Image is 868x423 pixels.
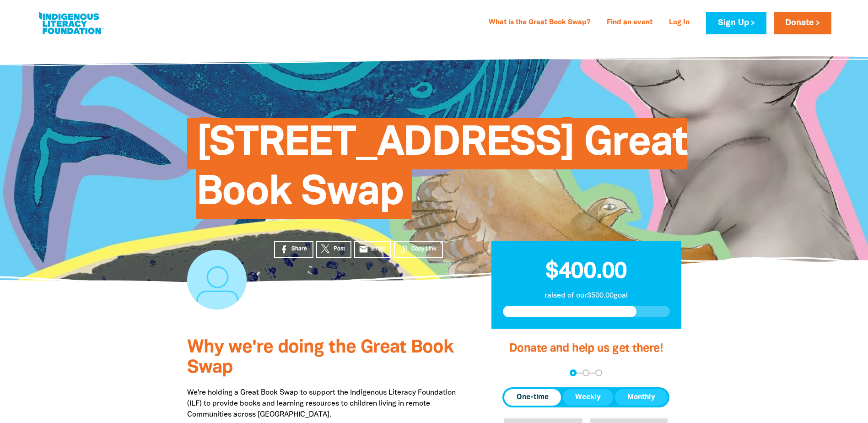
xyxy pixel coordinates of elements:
a: emailEmail [354,241,392,258]
span: Share [291,245,307,253]
a: Share [274,241,313,258]
p: raised of our $500.00 goal [503,290,670,301]
a: Find an event [601,16,658,30]
span: Copy Link [411,245,437,253]
span: One-time [517,392,549,403]
span: Monthly [627,392,655,403]
button: Copy Link [394,241,443,258]
a: Donate [774,12,831,34]
span: Weekly [575,392,601,403]
span: Why we're doing the Great Book Swap [187,339,453,376]
a: Log In [663,16,695,30]
a: Sign Up [706,12,766,34]
button: Navigate to step 2 of 3 to enter your details [582,369,589,376]
button: One-time [504,389,561,406]
span: Post [334,245,345,253]
button: Navigate to step 3 of 3 to enter your payment details [595,369,602,376]
button: Monthly [615,389,668,406]
button: Navigate to step 1 of 3 to enter your donation amount [570,369,577,376]
div: Donation frequency [502,387,669,407]
i: email [359,244,368,254]
span: Donate and help us get there! [509,343,663,354]
a: What is the Great Book Swap? [483,16,596,30]
span: $400.00 [545,261,627,282]
span: Email [371,245,385,253]
a: Post [316,241,351,258]
button: Weekly [563,389,613,406]
span: [STREET_ADDRESS] Great Book Swap [196,125,688,219]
